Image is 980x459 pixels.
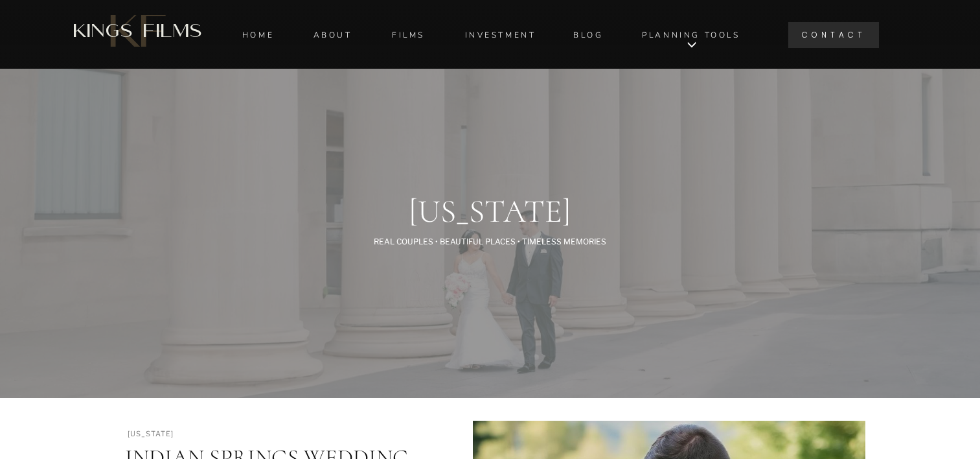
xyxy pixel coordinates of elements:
[128,429,174,438] a: [US_STATE]
[188,194,792,230] h1: [US_STATE]
[312,237,669,244] p: Real couples • beautiful places • Timeless Memories
[130,8,177,47] p: F
[100,8,148,45] p: K
[387,27,431,43] a: FILMS
[312,27,354,43] a: About
[792,22,876,48] a: CONTACT
[238,27,279,43] a: HOME
[69,16,207,47] a: Kings Films
[640,27,743,43] a: PLANNING TOOLS
[571,27,607,43] a: Blog
[464,27,538,43] a: INVESTMENT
